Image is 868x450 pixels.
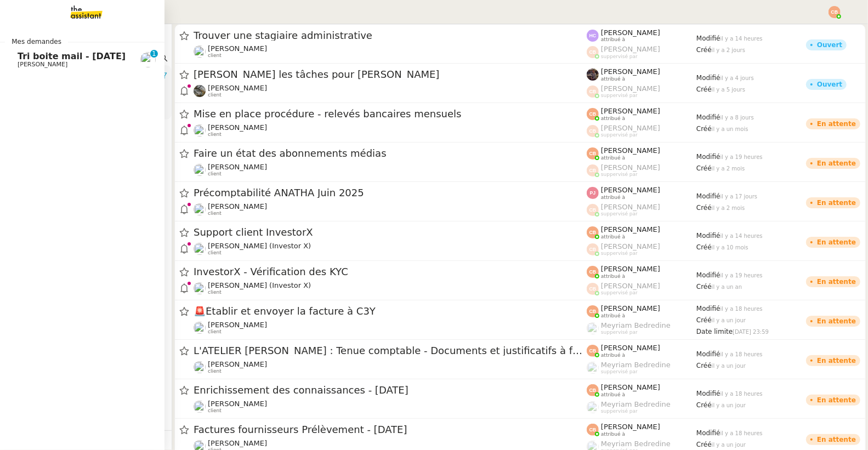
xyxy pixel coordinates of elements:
span: attribué à [601,116,625,122]
span: Modifié [696,429,721,437]
div: En attente [817,239,856,246]
span: client [208,329,222,335]
app-user-detailed-label: client [194,281,587,295]
app-user-label: suppervisé par [587,45,696,59]
img: svg [587,108,599,120]
span: [PERSON_NAME] [18,61,67,68]
span: Support client InvestorX [194,227,587,237]
span: [PERSON_NAME] [601,225,660,233]
span: Modifié [696,74,721,82]
span: il y a un mois [712,126,748,132]
span: [PERSON_NAME] [601,107,660,115]
img: svg [587,226,599,238]
span: [PERSON_NAME] [208,400,267,408]
span: [PERSON_NAME] [601,282,660,290]
img: svg [587,305,599,317]
app-user-label: attribué à [587,67,696,82]
span: Créé [696,362,712,369]
span: [PERSON_NAME] [208,84,267,92]
span: [PERSON_NAME] [208,360,267,368]
div: En attente [817,318,856,324]
img: svg [587,345,599,357]
app-user-label: attribué à [587,383,696,397]
app-user-label: suppervisé par [587,361,696,375]
span: il y a 2 jours [712,47,745,53]
app-user-detailed-label: client [194,84,587,98]
app-user-label: suppervisé par [587,84,696,99]
span: attribué à [601,274,625,280]
app-user-label: attribué à [587,304,696,318]
span: client [208,250,222,256]
span: client [208,132,222,138]
span: Créé [696,283,712,290]
span: Modifié [696,232,721,240]
span: attribué à [601,76,625,82]
span: il y a 14 heures [721,233,763,239]
app-user-label: suppervisé par [587,163,696,178]
app-user-detailed-label: client [194,123,587,138]
app-user-label: suppervisé par [587,242,696,257]
img: svg [587,243,599,255]
span: Créé [696,243,712,251]
app-user-label: attribué à [587,146,696,161]
app-user-label: attribué à [587,265,696,279]
span: Modifié [696,113,721,121]
span: [PERSON_NAME] [601,163,660,172]
span: [PERSON_NAME] [601,265,660,273]
img: users%2F9mvJqJUvllffspLsQzytnd0Nt4c2%2Favatar%2F82da88e3-d90d-4e39-b37d-dcb7941179ae [194,401,206,413]
div: En attente [817,436,856,443]
app-user-label: attribué à [587,29,696,43]
span: Meyriam Bedredine [601,321,671,329]
p: 1 [152,50,156,60]
img: users%2FrxcTinYCQST3nt3eRyMgQ024e422%2Favatar%2Fa0327058c7192f72952294e6843542370f7921c3.jpg [194,164,206,176]
img: svg [587,266,599,278]
span: attribué à [601,431,625,437]
span: [PERSON_NAME] les tâches pour [PERSON_NAME] [194,70,587,79]
span: suppervisé par [601,290,638,296]
app-user-detailed-label: client [194,242,587,256]
span: il y a un jour [712,363,746,369]
img: users%2FUWPTPKITw0gpiMilXqRXG5g9gXH3%2Favatar%2F405ab820-17f5-49fd-8f81-080694535f4d [194,282,206,294]
span: Créé [696,204,712,212]
span: il y a un jour [712,442,746,448]
span: Factures fournisseurs Prélèvement - [DATE] [194,425,587,435]
span: Meyriam Bedredine [601,361,671,369]
span: [PERSON_NAME] [601,124,660,132]
img: svg [587,283,599,295]
span: [DATE] 23:59 [733,329,769,335]
img: svg [587,187,599,199]
img: svg [829,6,841,18]
span: Créé [696,164,712,172]
img: users%2FaellJyylmXSg4jqeVbanehhyYJm1%2Favatar%2Fprofile-pic%20(4).png [587,322,599,334]
span: InvestorX - Vérification des KYC [194,267,587,277]
span: client [208,289,222,295]
span: [PERSON_NAME] [601,29,660,37]
img: users%2FDBF5gIzOT6MfpzgDQC7eMkIK8iA3%2Favatar%2Fd943ca6c-06ba-4e73-906b-d60e05e423d3 [194,322,206,334]
span: Trouver une stagiaire administrative [194,31,587,41]
span: attribué à [601,313,625,319]
img: svg [587,164,599,176]
div: En attente [817,200,856,206]
app-user-detailed-label: client [194,163,587,177]
img: svg [587,30,599,42]
div: En attente [817,397,856,403]
img: svg [587,46,599,58]
div: En attente [817,160,856,167]
span: il y a un jour [712,317,746,323]
span: il y a 18 heures [721,391,763,397]
app-user-detailed-label: client [194,202,587,217]
span: il y a 18 heures [721,351,763,357]
span: il y a 17 jours [721,193,758,200]
span: [PERSON_NAME] [601,242,660,250]
img: 2af2e8ed-4e7a-4339-b054-92d163d57814 [587,69,599,81]
span: attribué à [601,234,625,240]
app-user-label: attribué à [587,225,696,240]
span: [PERSON_NAME] [208,163,267,171]
app-user-label: attribué à [587,107,696,121]
img: users%2F9mvJqJUvllffspLsQzytnd0Nt4c2%2Favatar%2F82da88e3-d90d-4e39-b37d-dcb7941179ae [194,361,206,373]
span: [PERSON_NAME] [601,186,660,194]
span: [PERSON_NAME] [601,423,660,431]
span: attribué à [601,195,625,201]
span: [PERSON_NAME] [601,203,660,211]
span: il y a 10 mois [712,244,748,250]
